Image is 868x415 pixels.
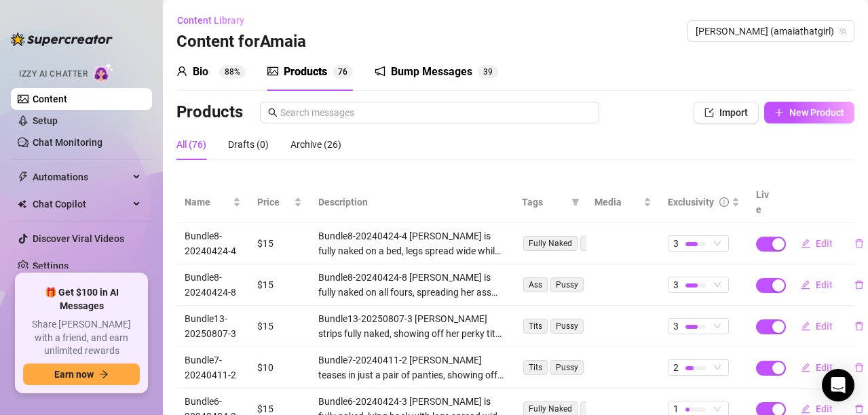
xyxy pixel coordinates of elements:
div: Exclusivity [668,195,714,210]
button: Edit [790,274,844,296]
td: $15 [249,223,310,264]
h3: Products [176,102,243,123]
img: Chat Copilot [18,199,26,209]
span: info-circle [719,197,729,207]
span: delete [854,404,864,414]
th: Tags [514,182,586,223]
button: Edit [790,233,844,254]
sup: 88% [219,65,246,79]
span: import [704,108,714,117]
span: Dildo [580,236,610,251]
span: arrow-right [99,370,109,379]
button: Edit [790,315,844,337]
td: Bundle8-20240424-4 [176,223,249,264]
span: edit [801,239,810,248]
span: Edit [816,362,833,373]
td: $15 [249,306,310,347]
button: Import [694,102,759,123]
span: edit [801,363,810,372]
span: 2 [673,360,679,375]
span: Pussy [550,360,584,375]
span: New Product [789,107,844,118]
span: 3 [673,277,679,292]
th: Live [748,182,782,223]
span: Tags [522,195,566,210]
span: 3 [483,67,488,77]
span: thunderbolt [18,172,29,182]
td: Bundle7-20240411-2 [176,347,249,389]
img: logo-BBDzfeDw.svg [11,33,113,46]
div: Bio [193,64,208,80]
h3: Content for Amaia [176,31,306,53]
button: Edit [790,357,844,378]
a: Content [33,94,67,104]
span: Edit [816,403,833,414]
td: Bundle8-20240424-8 [176,264,249,306]
span: picture [267,66,278,77]
span: Media [595,195,640,210]
span: edit [801,321,810,331]
input: Search messages [280,105,591,120]
span: Earn now [54,369,94,380]
span: Automations [33,166,129,188]
span: 9 [488,67,493,77]
td: $15 [249,264,310,306]
span: plus [774,108,784,117]
th: Price [249,182,310,223]
span: Tits [523,360,548,375]
span: 3 [673,319,679,334]
span: search [268,108,278,117]
span: user [176,66,187,77]
a: Settings [33,260,69,271]
div: Bundle8-20240424-4 [PERSON_NAME] is fully naked on a bed, legs spread wide while she strokes a la... [318,229,506,258]
span: filter [571,198,580,206]
span: Chat Copilot [33,193,129,215]
td: $10 [249,347,310,389]
div: Bundle13-20250807-3 [PERSON_NAME] strips fully naked, showing off her perky tits and smooth pussy... [318,311,506,341]
button: Earn nowarrow-right [23,363,140,385]
span: 7 [338,67,343,77]
div: Bump Messages [391,64,472,80]
a: Setup [33,115,58,126]
span: delete [854,239,864,248]
a: Chat Monitoring [33,137,102,148]
th: Description [310,182,514,223]
span: edit [801,280,810,290]
span: Fully Naked [523,236,578,251]
span: Amaia (amaiathatgirl) [696,21,846,41]
span: Edit [816,279,833,290]
span: Edit [816,321,833,332]
button: Content Library [176,9,255,31]
span: notification [375,66,385,77]
span: Share [PERSON_NAME] with a friend, and earn unlimited rewards [23,318,140,358]
span: Pussy [550,277,584,292]
span: team [839,27,847,35]
span: Pussy [550,319,584,334]
span: Import [719,107,748,118]
span: edit [801,404,810,414]
span: Content Library [177,15,244,26]
button: New Product [764,102,854,123]
sup: 76 [333,65,353,79]
a: Discover Viral Videos [33,233,124,244]
span: filter [569,192,582,212]
div: Open Intercom Messenger [822,369,854,401]
td: Bundle13-20250807-3 [176,306,249,347]
div: Archive (26) [290,137,341,152]
span: Ass [523,277,548,292]
span: Tits [523,319,548,334]
img: AI Chatter [93,62,114,82]
sup: 39 [478,65,498,79]
span: delete [854,321,864,331]
span: 6 [343,67,347,77]
div: Drafts (0) [228,137,269,152]
div: Bundle8-20240424-8 [PERSON_NAME] is fully naked on all fours, spreading her ass wide with her fin... [318,270,506,300]
th: Media [586,182,659,223]
span: 🎁 Get $100 in AI Messages [23,286,140,313]
div: Products [284,64,327,80]
th: Name [176,182,249,223]
span: Name [185,195,230,210]
span: Price [257,195,291,210]
span: Edit [816,238,833,249]
span: delete [854,280,864,290]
